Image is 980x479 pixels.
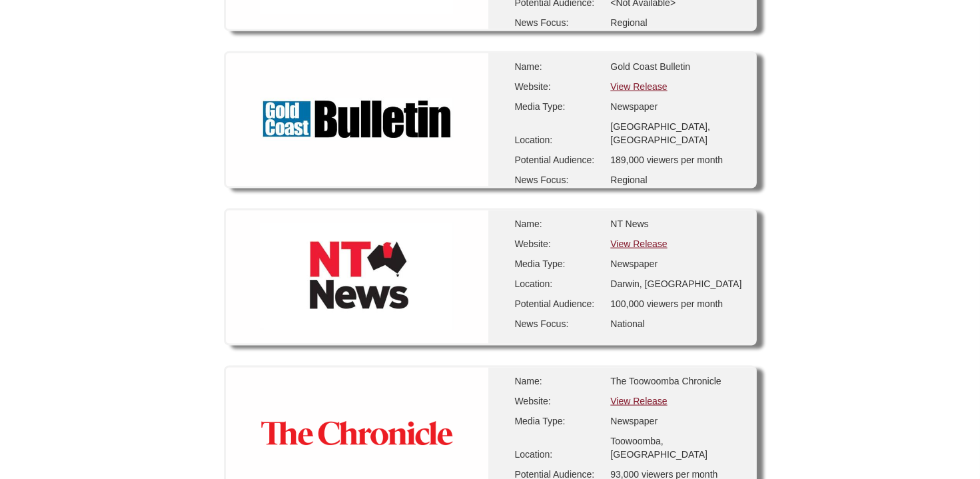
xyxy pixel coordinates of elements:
img: Gold Coast Bulletin [260,98,454,140]
div: Newspaper [610,100,743,113]
div: Toowoomba, [GEOGRAPHIC_DATA] [610,434,743,461]
div: Gold Coast Bulletin [610,60,743,73]
div: Potential Audience: [515,153,602,167]
div: Regional [610,16,743,29]
div: News Focus: [515,173,602,187]
div: Media Type: [515,414,602,428]
div: Website: [515,237,602,250]
div: Newspaper [610,257,743,270]
div: Name: [515,60,602,73]
div: Location: [515,133,602,147]
div: Location: [515,277,602,290]
div: Location: [515,448,602,461]
div: Darwin, [GEOGRAPHIC_DATA] [610,277,743,290]
div: Name: [515,217,602,231]
div: Name: [515,374,602,388]
div: National [610,317,743,330]
div: Regional [610,173,743,187]
div: 100,000 viewers per month [610,297,743,310]
div: Media Type: [515,100,602,113]
div: Website: [515,394,602,408]
div: Potential Audience: [515,297,602,310]
div: News Focus: [515,16,602,29]
div: 189,000 viewers per month [610,153,743,167]
img: NT News [260,223,454,330]
a: View Release [610,239,667,249]
div: Newspaper [610,414,743,428]
a: View Release [610,396,667,406]
div: Media Type: [515,257,602,270]
div: NT News [610,217,743,231]
img: The Toowoomba Chronicle [260,421,454,447]
a: View Release [610,81,667,92]
div: Website: [515,80,602,93]
div: [GEOGRAPHIC_DATA], [GEOGRAPHIC_DATA] [610,120,743,147]
div: News Focus: [515,317,602,330]
div: The Toowoomba Chronicle [610,374,743,388]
